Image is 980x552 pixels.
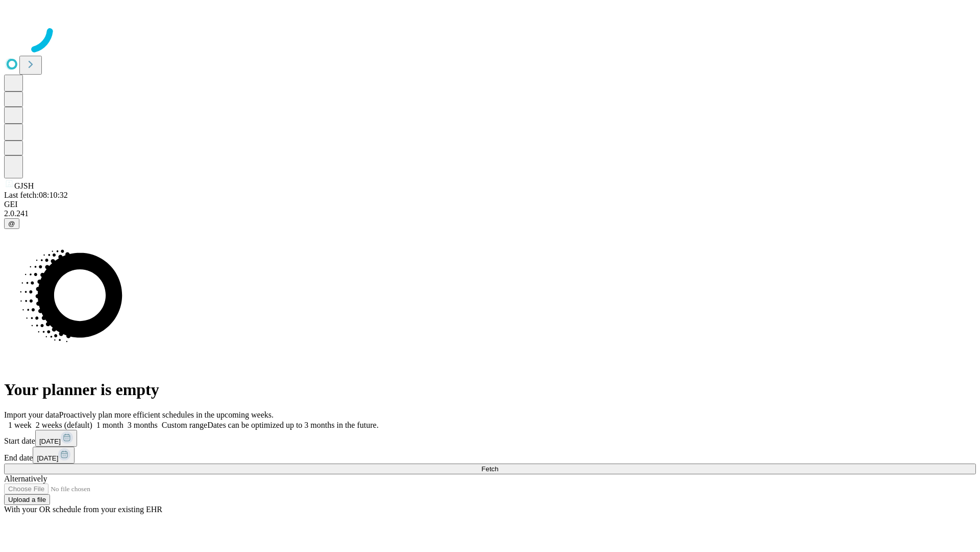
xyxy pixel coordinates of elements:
[37,454,58,462] span: [DATE]
[4,494,50,505] button: Upload a file
[4,410,59,419] span: Import your data
[8,421,32,429] span: 1 week
[4,218,19,229] button: @
[4,209,976,218] div: 2.0.241
[4,380,976,399] h1: Your planner is empty
[39,438,61,445] span: [DATE]
[4,474,47,483] span: Alternatively
[4,447,976,464] div: End date
[36,421,92,429] span: 2 weeks (default)
[35,430,77,447] button: [DATE]
[14,181,34,190] span: GJSH
[207,421,378,429] span: Dates can be optimized up to 3 months in the future.
[33,447,75,464] button: [DATE]
[4,505,162,514] span: With your OR schedule from your existing EHR
[4,464,976,474] button: Fetch
[96,421,124,429] span: 1 month
[4,200,976,209] div: GEI
[4,430,976,447] div: Start date
[4,191,68,199] span: Last fetch: 08:10:32
[481,465,498,473] span: Fetch
[162,421,207,429] span: Custom range
[8,220,15,227] span: @
[59,410,274,419] span: Proactively plan more efficient schedules in the upcoming weeks.
[128,421,158,429] span: 3 months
